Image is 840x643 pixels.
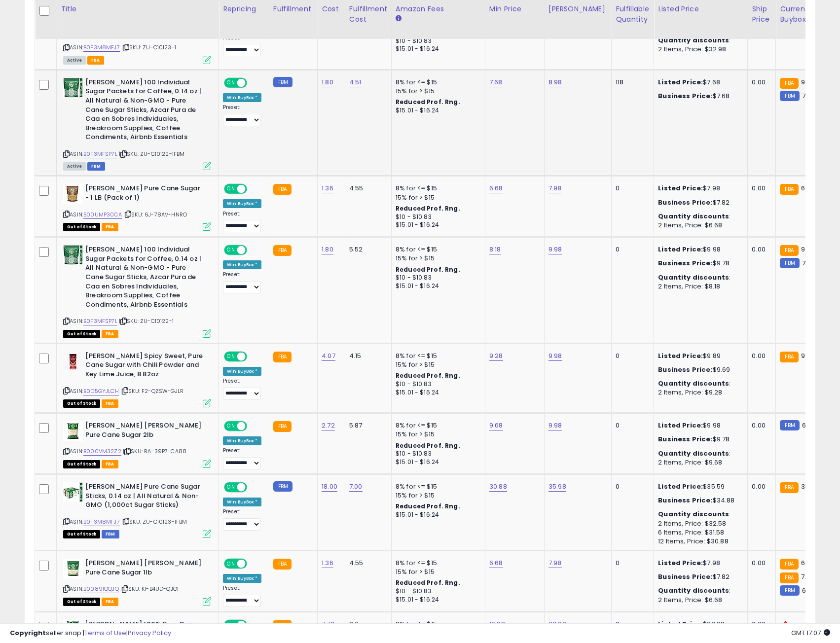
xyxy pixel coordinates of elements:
span: 6 [802,421,806,430]
span: | SKU: RA-39P7-CA88 [123,447,186,455]
div: : [658,36,740,45]
div: 5.52 [349,245,384,254]
div: 2 Items, Price: $6.68 [658,596,740,605]
a: B000VM32Z2 [83,447,121,456]
div: Preset: [223,447,261,469]
div: $7.98 [658,559,740,568]
b: Reduced Prof. Rng. [396,265,460,274]
div: 0 [616,352,646,360]
span: FBA [102,399,118,408]
b: Business Price: [658,365,712,374]
span: | SKU: 6J-78AV-HNRO [123,211,187,218]
div: 15% for > $15 [396,430,477,439]
span: ON [225,246,237,254]
div: $10 - $10.83 [396,274,477,282]
a: 1.36 [322,558,333,568]
div: $15.01 - $16.24 [396,511,477,519]
span: | SKU: F2-QZSW-GJLR [120,387,183,395]
div: Current Buybox Price [780,4,831,25]
a: Terms of Use [84,628,126,638]
div: Fulfillment [273,4,313,14]
small: FBA [780,559,798,570]
span: | SKU: K1-B4UD-QJO1 [120,585,179,593]
div: : [658,586,740,595]
small: FBM [780,420,799,430]
span: All listings that are currently out of stock and unavailable for purchase on Amazon [63,460,100,468]
small: FBA [273,245,292,256]
b: Quantity discounts [658,273,729,282]
div: 4.15 [349,352,384,360]
small: FBA [273,352,292,362]
span: OFF [246,185,261,193]
span: FBA [102,460,118,468]
span: 9.99 [801,77,815,87]
b: Business Price: [658,91,712,101]
b: Business Price: [658,434,712,444]
div: ASIN: [63,559,211,605]
span: All listings currently available for purchase on Amazon [63,162,86,171]
a: B0D5GYJLCH [83,387,119,395]
span: 6.68 [801,183,815,193]
div: 0.00 [752,184,768,193]
a: 9.28 [489,351,503,361]
div: Win BuyBox * [223,260,261,269]
span: 6.99 [801,558,815,568]
div: $10 - $10.83 [396,450,477,458]
div: 8% for <= $15 [396,184,477,193]
div: [PERSON_NAME] [548,4,607,14]
img: 51MnTQ0g1pL._SL40_.jpg [63,245,83,265]
span: | SKU: ZU-C10123-1FBM [121,518,187,526]
a: 7.98 [548,183,562,193]
strong: Copyright [10,628,46,638]
small: FBA [273,421,292,432]
div: $7.68 [658,92,740,101]
div: 15% for > $15 [396,360,477,369]
span: | SKU: ZU-C10122-1 [119,317,174,325]
span: FBM [102,530,119,538]
div: 2 Items, Price: $9.68 [658,458,740,467]
div: $7.68 [658,78,740,87]
div: 8% for <= $15 [396,78,477,87]
a: 8.98 [548,77,562,87]
div: 15% for > $15 [396,254,477,263]
div: 8% for <= $15 [396,352,477,360]
span: All listings that are currently out of stock and unavailable for purchase on Amazon [63,598,100,606]
small: FBA [780,482,798,493]
a: 1.80 [322,77,333,87]
div: Win BuyBox * [223,199,261,208]
b: Business Price: [658,572,712,581]
small: FBM [780,91,799,101]
div: ASIN: [63,8,211,63]
img: 41WaXQVp+3L._SL40_.jpg [63,184,83,204]
span: | SKU: ZU-C10122-1FBM [119,150,185,158]
span: FBA [102,330,118,338]
small: FBA [780,78,798,89]
div: Win BuyBox * [223,436,261,445]
div: Win BuyBox * [223,367,261,376]
div: Preset: [223,585,261,607]
div: 0 [616,559,646,568]
a: 9.98 [548,245,562,254]
div: 2 Items, Price: $32.98 [658,45,740,54]
div: Cost [322,4,341,14]
span: 7.68 [802,91,815,101]
b: [PERSON_NAME] Spicy Sweet, Pure Cane Sugar with Chili Powder and Key Lime Juice, 8.82oz [85,352,205,382]
div: Preset: [223,211,261,233]
b: Quantity discounts [658,379,729,388]
a: 30.88 [489,482,507,492]
a: 6.68 [489,558,503,568]
div: Title [61,4,215,14]
small: FBA [780,184,798,195]
div: Fulfillment Cost [349,4,387,25]
div: 0 [616,245,646,254]
div: 2 Items, Price: $8.18 [658,282,740,291]
div: $7.82 [658,198,740,207]
small: Amazon Fees. [396,14,402,23]
div: 15% for > $15 [396,193,477,202]
a: 2.72 [322,421,335,430]
a: 7.68 [489,77,503,87]
b: Quantity discounts [658,449,729,458]
div: Win BuyBox * [223,498,261,506]
div: 15% for > $15 [396,568,477,576]
span: 7.68 [802,258,815,268]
